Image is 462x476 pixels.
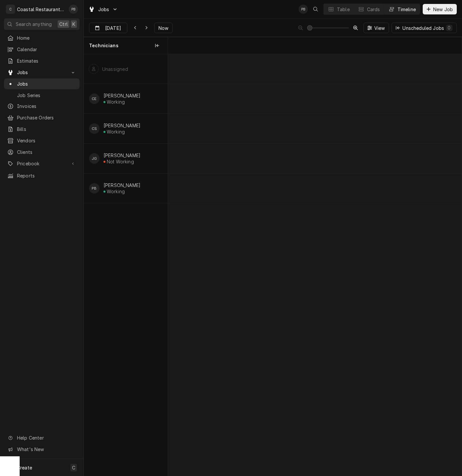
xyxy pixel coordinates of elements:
[107,129,125,135] div: Working
[373,25,386,31] span: View
[4,78,80,89] a: Jobs
[17,160,66,167] span: Pricebook
[103,182,140,188] div: [PERSON_NAME]
[17,103,76,110] span: Invoices
[447,24,451,31] div: 0
[4,124,80,135] a: Bills
[432,6,454,13] span: New Job
[98,6,109,13] span: Jobs
[17,114,76,121] span: Purchase Orders
[17,34,76,41] span: Home
[17,137,76,144] span: Vendors
[4,135,80,146] a: Vendors
[299,5,308,14] div: Phill Blush's Avatar
[299,5,308,14] div: PB
[103,153,140,158] div: [PERSON_NAME]
[84,37,168,54] div: Technicians column. SPACE for context menu
[17,446,76,453] span: What's New
[17,172,76,179] span: Reports
[4,90,80,101] a: Job Series
[89,123,100,134] div: Chris Sockriter's Avatar
[86,4,120,15] a: Go to Jobs
[69,5,78,14] div: Phill Blush's Avatar
[17,434,76,441] span: Help Center
[4,55,80,66] a: Estimates
[4,44,80,55] a: Calendar
[103,93,140,98] div: [PERSON_NAME]
[84,54,168,476] div: left
[363,23,389,33] button: View
[337,6,350,13] div: Table
[89,183,100,194] div: Phill Blush's Avatar
[17,69,66,76] span: Jobs
[89,183,100,194] div: PB
[89,93,100,104] div: CE
[102,66,128,72] div: Unassigned
[17,465,32,470] span: Create
[17,149,76,155] span: Clients
[4,18,80,30] button: Search anythingCtrlK
[397,6,416,13] div: Timeline
[17,92,76,99] span: Job Series
[89,153,100,164] div: James Gatton's Avatar
[103,123,140,128] div: [PERSON_NAME]
[89,93,100,104] div: Carlos Espin's Avatar
[4,112,80,123] a: Purchase Orders
[154,23,173,33] button: Now
[4,432,80,443] a: Go to Help Center
[89,153,100,164] div: JG
[17,6,65,13] div: Coastal Restaurant Repair
[16,21,52,28] span: Search anything
[423,4,457,14] button: New Job
[367,6,380,13] div: Cards
[107,99,125,105] div: Working
[17,46,76,53] span: Calendar
[17,57,76,64] span: Estimates
[107,159,134,164] div: Not Working
[4,444,80,455] a: Go to What's New
[4,101,80,112] a: Invoices
[4,170,80,181] a: Reports
[69,5,78,14] div: PB
[89,123,100,134] div: CS
[392,23,457,33] button: Unscheduled Jobs0
[59,21,68,28] span: Ctrl
[89,42,119,49] span: Technicians
[17,126,76,133] span: Bills
[89,23,127,33] button: [DATE]
[4,32,80,43] a: Home
[4,158,80,169] a: Go to Pricebook
[4,67,80,78] a: Go to Jobs
[310,4,321,14] button: Open search
[157,25,170,31] span: Now
[72,21,75,28] span: K
[6,5,15,14] div: C
[72,464,75,471] span: C
[402,25,453,31] div: Unscheduled Jobs
[4,147,80,157] a: Clients
[107,189,125,194] div: Working
[17,80,76,87] span: Jobs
